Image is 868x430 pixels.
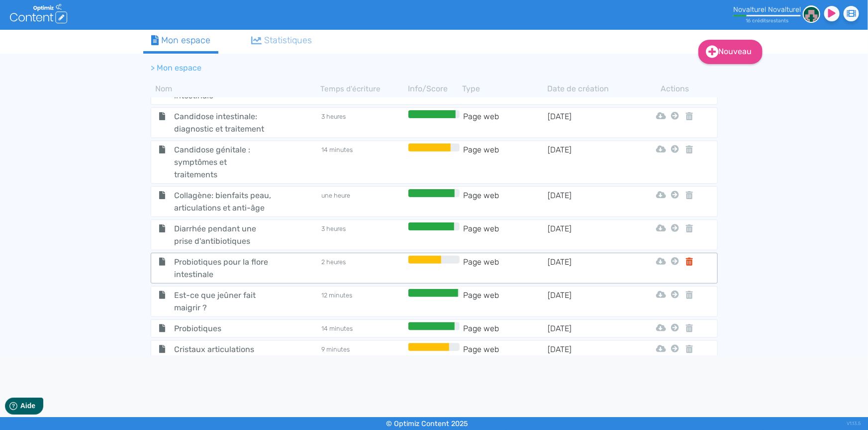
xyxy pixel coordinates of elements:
span: Probiotiques [167,322,279,335]
td: Page web [462,343,547,356]
li: > Mon espace [151,62,202,74]
span: Est-ce que jeûner fait maigrir ? [167,289,279,314]
span: Diarrhée pendant une prise d'antibiotiques [167,222,279,247]
div: V1.13.5 [847,417,861,430]
th: Temps d'écriture [321,83,406,95]
td: [DATE] [547,222,632,247]
td: [DATE] [547,256,632,281]
td: [DATE] [547,289,632,314]
td: 9 minutes [321,343,406,356]
td: Page web [462,256,547,281]
span: s [786,17,788,24]
td: [DATE] [547,110,632,135]
th: Actions [669,83,681,95]
span: Cristaux articulations [167,343,279,356]
td: 12 minutes [321,289,406,314]
small: 16 crédit restant [746,17,788,24]
a: Statistiques [243,30,320,51]
img: 22e04db3d87dca63fc0466179962b81d [803,5,820,23]
span: s [766,17,769,24]
td: 3 heures [321,222,406,247]
td: 3 heures [321,110,406,135]
th: Type [463,83,548,95]
div: Statistiques [251,34,312,47]
a: Mon espace [143,30,219,54]
td: Page web [462,143,547,181]
td: Page web [462,322,547,335]
td: [DATE] [547,322,632,335]
small: © Optimiz Content 2025 [386,420,468,428]
span: Candidose génitale : symptômes et traitements [167,143,279,181]
th: Date de création [548,83,633,95]
span: Candidose intestinale: diagnostic et traitement [167,110,279,135]
td: [DATE] [547,189,632,214]
div: Novalturel Novalturel [733,5,801,14]
div: Mon espace [151,34,211,47]
th: Nom [151,83,321,95]
td: [DATE] [547,343,632,356]
td: 14 minutes [321,322,406,335]
span: Probiotiques pour la flore intestinale [167,256,279,281]
a: Nouveau [698,40,763,64]
td: 2 heures [321,256,406,281]
td: Page web [462,189,547,214]
td: Page web [462,289,547,314]
span: Collagène: bienfaits peau, articulations et anti-âge [167,189,279,214]
nav: breadcrumb [143,56,641,80]
th: Info/Score [406,83,463,95]
td: Page web [462,222,547,247]
td: 14 minutes [321,143,406,181]
td: une heure [321,189,406,214]
td: Page web [462,110,547,135]
td: [DATE] [547,143,632,181]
